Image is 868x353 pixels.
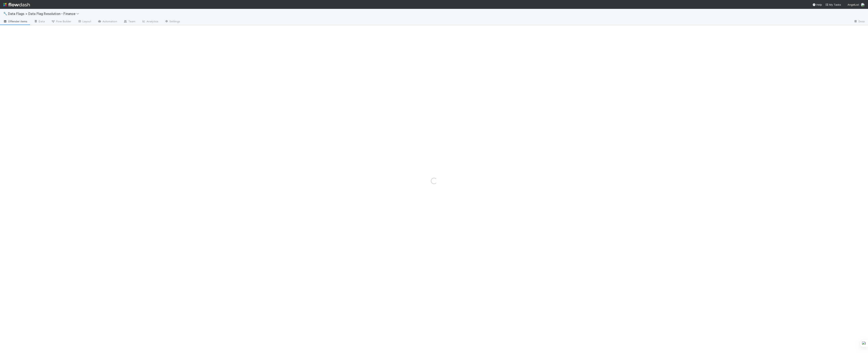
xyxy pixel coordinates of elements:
span: AngelList [848,3,859,6]
div: Help [812,3,822,7]
img: avatar_b6a6ccf4-6160-40f7-90da-56c3221167ae.png [861,3,865,7]
span: My Tasks [825,3,841,6]
img: logo-inverted-e16ddd16eac7371096b0.svg [3,1,30,8]
a: My Tasks [825,3,841,7]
